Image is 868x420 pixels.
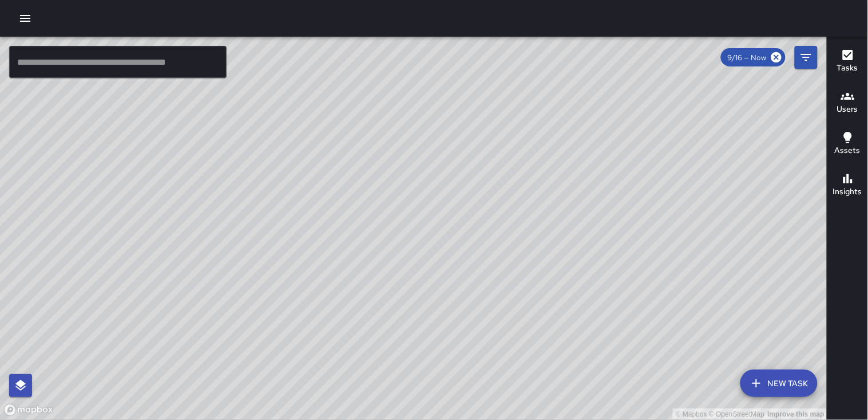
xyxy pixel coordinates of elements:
h6: Assets [835,144,861,157]
button: New Task [740,370,818,397]
button: Filters [795,46,818,69]
button: Assets [827,124,868,165]
button: Users [827,83,868,124]
span: 9/16 — Now [721,53,774,62]
button: Insights [827,165,868,206]
h6: Insights [833,186,862,198]
h6: Users [837,103,858,116]
button: Tasks [827,41,868,83]
h6: Tasks [837,62,858,74]
div: 9/16 — Now [721,48,786,66]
